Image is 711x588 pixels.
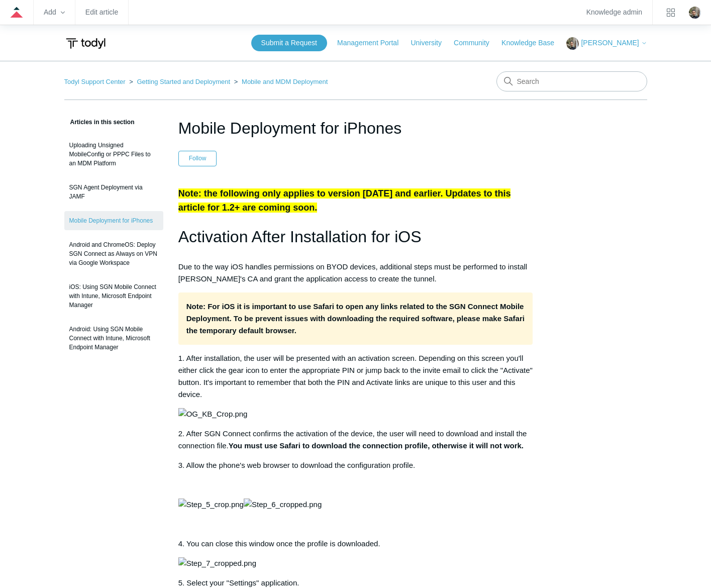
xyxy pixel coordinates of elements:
span: 2. After SGN Connect confirms the activation of the device, the user will need to download and in... [178,429,527,450]
span: 3. Allow the phone's web browser to download the configuration profile. [178,461,416,469]
span: 5. Select your "Settings" application. [178,578,299,587]
a: SGN Agent Deployment via JAMF [64,178,163,206]
img: Todyl Support Center Help Center home page [64,34,107,53]
a: Android: Using SGN Mobile Connect with Intune, Microsoft Endpoint Manager [64,320,163,357]
img: OG_KB_Crop.png [178,408,248,420]
a: Todyl Support Center [64,78,126,85]
a: Submit a Request [251,35,327,51]
span: Activation After Installation for iOS [178,228,422,246]
a: Management Portal [337,38,409,48]
a: Mobile and MDM Deployment [242,78,328,85]
span: 1. After installation, the user will be presented with an activation screen. Depending on this sc... [178,354,533,399]
img: Step_5_crop.png [178,499,244,511]
li: Todyl Support Center [64,78,128,85]
img: user avatar [689,7,701,19]
strong: For iOS it is important to use Safari to open any links related to the SGN Connect Mobile Deploym... [186,302,525,335]
li: Getting Started and Deployment [127,78,232,85]
li: Mobile and MDM Deployment [232,78,328,85]
span: [PERSON_NAME] [581,39,639,47]
a: Mobile Deployment for iPhones [64,211,163,230]
zd-hc-trigger: Click your profile icon to open the profile menu [689,7,701,19]
a: iOS: Using SGN Mobile Connect with Intune, Microsoft Endpoint Manager [64,277,163,315]
span: Due to the way iOS handles permissions on BYOD devices, additional steps must be performed to ins... [178,262,528,283]
span: Articles in this section [64,119,135,126]
h1: Mobile Deployment for iPhones [178,116,533,140]
button: Follow Article [178,151,217,166]
a: Uploading Unsigned MobileConfig or PPPC Files to an MDM Platform [64,136,163,173]
a: Edit article [85,10,118,15]
img: Step_6_cropped.png [244,499,322,511]
strong: You must use Safari to download the connection profile, otherwise it will not work. [229,441,524,450]
input: Search [496,71,647,91]
a: Knowledge Base [501,38,564,48]
a: Community [454,38,499,48]
button: [PERSON_NAME] [566,37,647,50]
img: Step_7_cropped.png [178,557,256,569]
a: University [411,38,451,48]
span: Note: the following only applies to version [DATE] and earlier. Updates to this article for 1.2+ ... [178,188,511,213]
zd-hc-trigger: Add [44,10,65,15]
a: Getting Started and Deployment [137,78,230,85]
strong: Note: [186,302,206,311]
span: 4. You can close this window once the profile is downloaded. [178,539,380,548]
a: Android and ChromeOS: Deploy SGN Connect as Always on VPN via Google Workspace [64,235,163,272]
a: Knowledge admin [586,10,642,15]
